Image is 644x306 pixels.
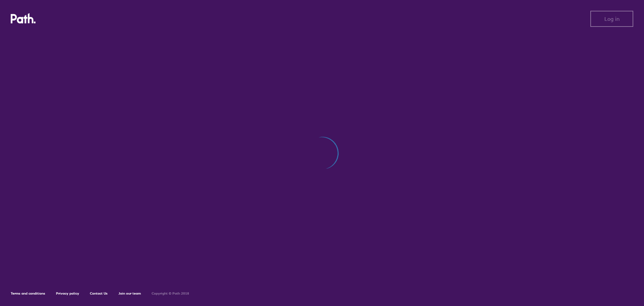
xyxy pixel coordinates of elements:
[90,291,108,296] a: Contact Us
[590,11,633,27] button: Log in
[56,291,79,296] a: Privacy policy
[152,292,189,296] h6: Copyright © Path 2018
[604,16,620,22] span: Log in
[118,291,141,296] a: Join our team
[11,291,45,296] a: Terms and conditions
